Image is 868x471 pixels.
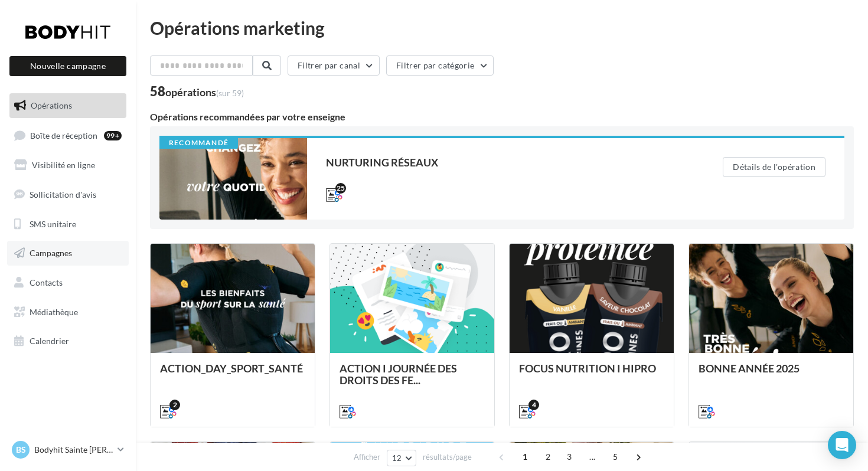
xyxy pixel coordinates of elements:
span: 5 [606,447,625,466]
a: Contacts [7,270,129,295]
span: Médiathèque [30,307,78,317]
span: 2 [539,447,557,466]
a: Calendrier [7,329,129,354]
div: 99+ [104,131,122,140]
span: Campagnes [30,248,72,258]
span: ACTION I JOURNÉE DES DROITS DES FE... [340,362,457,387]
span: BS [16,444,26,456]
a: Opérations [7,93,129,118]
div: Open Intercom Messenger [828,431,856,459]
div: Opérations marketing [150,19,854,37]
span: Boîte de réception [30,130,97,140]
span: Visibilité en ligne [32,160,95,170]
button: 12 [387,450,417,466]
span: Sollicitation d'avis [30,189,96,199]
div: opérations [165,87,244,97]
a: BS Bodyhit Sainte [PERSON_NAME] des Bois [9,439,126,461]
div: 58 [150,85,244,98]
button: Détails de l'opération [723,157,825,177]
span: Afficher [354,452,380,463]
a: SMS unitaire [7,212,129,237]
p: Bodyhit Sainte [PERSON_NAME] des Bois [34,444,113,456]
div: Recommandé [159,138,238,149]
span: SMS unitaire [30,218,76,228]
div: 4 [528,400,539,410]
span: Contacts [30,277,63,287]
a: Visibilité en ligne [7,153,129,178]
span: 3 [560,447,579,466]
div: Opérations recommandées par votre enseigne [150,112,854,122]
span: résultats/page [423,452,472,463]
span: 12 [392,453,402,463]
div: NURTURING RÉSEAUX [326,157,676,168]
div: 25 [335,183,346,194]
button: Nouvelle campagne [9,56,126,76]
a: Boîte de réception99+ [7,123,129,148]
a: Campagnes [7,241,129,266]
button: Filtrer par canal [288,55,380,76]
button: Filtrer par catégorie [386,55,494,76]
span: (sur 59) [216,88,244,98]
span: Opérations [31,100,72,110]
span: ACTION_DAY_SPORT_SANTÉ [160,362,303,375]
span: FOCUS NUTRITION I HIPRO [519,362,656,375]
span: Calendrier [30,336,69,346]
span: 1 [515,447,534,466]
a: Sollicitation d'avis [7,182,129,207]
a: Médiathèque [7,300,129,325]
span: ... [583,447,602,466]
div: 2 [169,400,180,410]
span: BONNE ANNÉE 2025 [699,362,800,375]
